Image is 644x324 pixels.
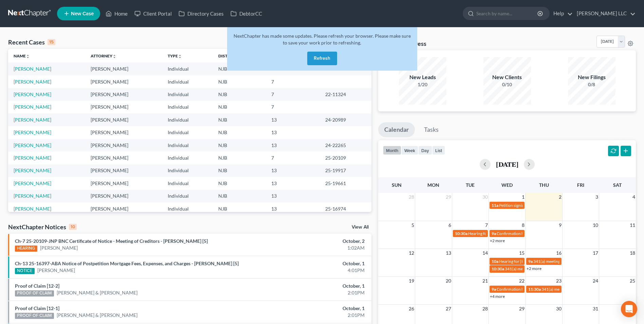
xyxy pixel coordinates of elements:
[213,139,266,151] td: NJB
[162,164,213,177] td: Individual
[85,75,162,88] td: [PERSON_NAME]
[320,113,371,126] td: 24-20989
[378,122,415,137] a: Calendar
[112,54,116,58] i: unfold_more
[71,11,94,16] span: New Case
[266,126,320,139] td: 13
[266,101,320,113] td: 7
[213,164,266,177] td: NJB
[131,7,175,20] a: Client Portal
[162,62,213,75] td: Individual
[213,151,266,164] td: NJB
[629,221,636,229] span: 11
[85,62,162,75] td: [PERSON_NAME]
[432,146,445,155] button: list
[558,193,562,201] span: 2
[629,249,636,257] span: 18
[15,290,54,296] div: PROOF OF CLAIM
[483,73,531,81] div: New Clients
[253,267,365,274] div: 4:01PM
[213,177,266,190] td: NJB
[490,238,505,243] a: +2 more
[613,182,622,188] span: Sat
[266,202,320,215] td: 13
[629,277,636,285] span: 25
[408,249,415,257] span: 12
[85,190,162,202] td: [PERSON_NAME]
[320,139,371,151] td: 24-22265
[468,231,557,236] span: Hearing for [PERSON_NAME] & [PERSON_NAME]
[501,182,513,188] span: Wed
[320,177,371,190] td: 25-19661
[15,238,208,244] a: Ch-7 25-20109-JNP BNC Certificate of Notice - Meeting of Creditors - [PERSON_NAME] [5]
[408,277,415,285] span: 19
[162,101,213,113] td: Individual
[592,277,599,285] span: 24
[408,193,415,201] span: 28
[418,122,445,137] a: Tasks
[37,267,75,274] a: [PERSON_NAME]
[445,277,452,285] span: 20
[482,193,489,201] span: 30
[401,146,418,155] button: week
[307,52,337,65] button: Refresh
[91,53,116,58] a: Attorneyunfold_more
[411,221,415,229] span: 5
[592,249,599,257] span: 17
[15,260,239,266] a: Ch-13 25-16397-ABA Notice of Postpetition Mortgage Fees, Expenses, and Charges - [PERSON_NAME] [5]
[14,53,30,58] a: Nameunfold_more
[408,305,415,313] span: 26
[15,305,59,311] a: Proof of Claim [12-1]
[85,151,162,164] td: [PERSON_NAME]
[266,113,320,126] td: 13
[518,305,525,313] span: 29
[85,139,162,151] td: [PERSON_NAME]
[213,190,266,202] td: NJB
[266,177,320,190] td: 13
[162,190,213,202] td: Individual
[14,129,51,135] a: [PERSON_NAME]
[213,75,266,88] td: NJB
[162,113,213,126] td: Individual
[320,202,371,215] td: 25-16974
[568,73,615,81] div: New Filings
[162,126,213,139] td: Individual
[482,249,489,257] span: 14
[178,54,182,58] i: unfold_more
[8,38,55,46] div: Recent Cases
[213,62,266,75] td: NJB
[266,151,320,164] td: 7
[162,151,213,164] td: Individual
[555,249,562,257] span: 16
[490,294,505,299] a: +4 more
[482,277,489,285] span: 21
[518,277,525,285] span: 22
[14,167,51,173] a: [PERSON_NAME]
[266,88,320,101] td: 7
[558,221,562,229] span: 9
[352,225,369,230] a: View All
[399,81,446,88] div: 1/20
[85,177,162,190] td: [PERSON_NAME]
[555,277,562,285] span: 23
[499,259,552,264] span: Hearing for [PERSON_NAME]
[445,305,452,313] span: 27
[266,164,320,177] td: 13
[497,287,574,292] span: Confirmation hearing for [PERSON_NAME]
[14,104,51,110] a: [PERSON_NAME]
[57,312,137,319] a: [PERSON_NAME] & [PERSON_NAME]
[266,75,320,88] td: 7
[484,221,489,229] span: 7
[632,193,636,201] span: 4
[266,139,320,151] td: 13
[445,249,452,257] span: 13
[15,246,37,252] div: HEARING
[213,202,266,215] td: NJB
[162,139,213,151] td: Individual
[550,7,573,20] a: Help
[168,53,182,58] a: Typeunfold_more
[320,164,371,177] td: 25-19917
[85,113,162,126] td: [PERSON_NAME]
[482,305,489,313] span: 28
[162,177,213,190] td: Individual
